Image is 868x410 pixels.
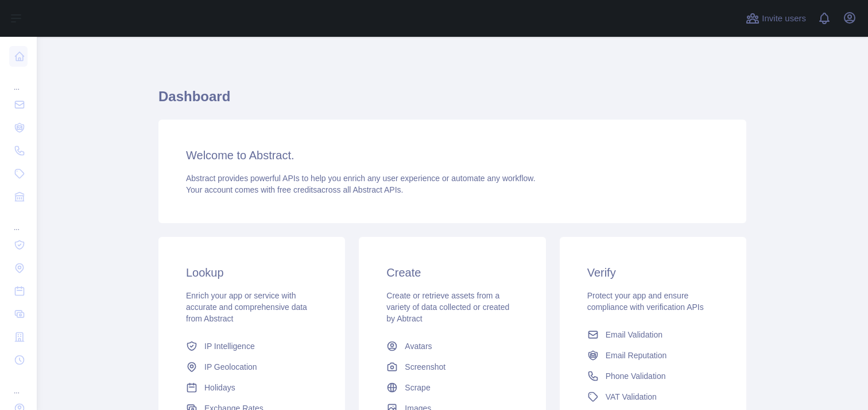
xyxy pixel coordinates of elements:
span: IP Intelligence [204,340,255,352]
span: Your account comes with across all Abstract APIs. [186,185,403,194]
span: Email Reputation [606,350,667,361]
a: Screenshot [382,357,522,377]
span: Email Validation [606,329,662,340]
span: Enrich your app or service with accurate and comprehensive data from Abstract [186,291,307,323]
h3: Create [386,265,518,281]
button: Invite users [743,9,808,28]
h1: Dashboard [158,87,746,115]
span: Create or retrieve assets from a variety of data collected or created by Abtract [386,291,509,323]
a: IP Geolocation [181,357,322,377]
h3: Verify [587,265,719,281]
div: ... [9,373,28,396]
a: Holidays [181,377,322,398]
span: Scrape [405,382,430,393]
a: Email Reputation [583,345,723,366]
span: Invite users [762,12,806,25]
a: Email Validation [583,324,723,345]
span: Screenshot [405,361,445,373]
a: Phone Validation [583,366,723,386]
h3: Lookup [186,265,317,281]
span: Avatars [405,340,432,352]
span: Abstract provides powerful APIs to help you enrich any user experience or automate any workflow. [186,174,536,183]
span: IP Geolocation [204,361,257,373]
a: Avatars [382,336,522,357]
a: IP Intelligence [181,336,322,357]
span: VAT Validation [606,391,657,403]
h3: Welcome to Abstract. [186,147,719,163]
span: free credits [277,185,317,194]
a: VAT Validation [583,386,723,407]
span: Holidays [204,382,235,393]
span: Phone Validation [606,370,666,382]
span: Protect your app and ensure compliance with verification APIs [587,291,704,312]
div: ... [9,209,28,232]
div: ... [9,69,28,92]
a: Scrape [382,377,522,398]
